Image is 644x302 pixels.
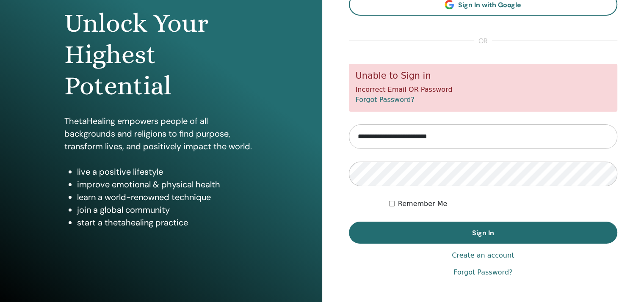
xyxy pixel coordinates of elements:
li: live a positive lifestyle [77,165,258,178]
a: Forgot Password? [356,96,415,104]
h5: Unable to Sign in [356,71,611,81]
li: join a global community [77,203,258,216]
span: Sign In [472,228,494,237]
div: Incorrect Email OR Password [349,64,618,112]
li: improve emotional & physical health [77,178,258,191]
div: Keep me authenticated indefinitely or until I manually logout [389,199,617,209]
li: start a thetahealing practice [77,216,258,229]
h1: Unlock Your Highest Potential [64,8,258,102]
button: Sign In [349,222,618,244]
li: learn a world-renowned technique [77,191,258,203]
label: Remember Me [398,199,448,209]
span: Sign In with Google [458,0,521,9]
span: or [474,36,492,46]
a: Create an account [452,250,514,261]
p: ThetaHealing empowers people of all backgrounds and religions to find purpose, transform lives, a... [64,115,258,153]
a: Forgot Password? [453,267,512,277]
